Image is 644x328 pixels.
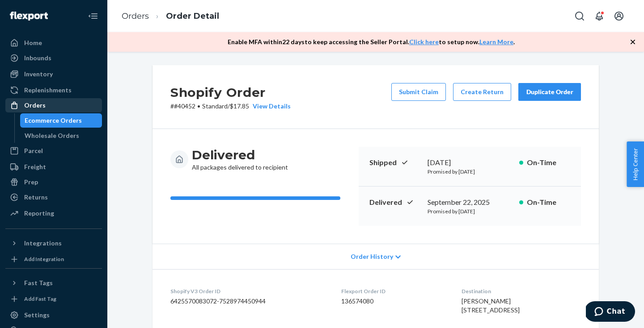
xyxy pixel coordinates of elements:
[5,236,102,250] button: Integrations
[122,11,149,21] a: Orders
[462,297,520,314] span: [PERSON_NAME] [STREET_ADDRESS]
[24,209,54,218] div: Reporting
[84,7,102,25] button: Close Navigation
[5,294,102,304] a: Add Fast Tag
[5,175,102,189] a: Prep
[571,7,589,25] button: Open Search Box
[24,239,62,248] div: Integrations
[462,287,581,295] dt: Destination
[518,83,581,101] button: Duplicate Order
[391,83,446,101] button: Submit Claim
[5,308,102,322] a: Settings
[527,197,570,208] p: On-Time
[192,147,288,172] div: All packages delivered to recipient
[166,11,219,21] a: Order Detail
[5,206,102,220] a: Reporting
[5,98,102,112] a: Orders
[20,129,102,143] a: Wholesale Orders
[24,255,64,263] div: Add Integration
[25,131,79,140] div: Wholesale Orders
[24,193,48,202] div: Returns
[202,102,228,110] span: Standard
[197,102,200,110] span: •
[428,168,512,175] p: Promised by [DATE]
[24,86,72,95] div: Replenishments
[114,3,226,29] ol: breadcrumbs
[5,144,102,158] a: Parcel
[5,36,102,50] a: Home
[24,70,53,79] div: Inventory
[428,158,512,168] div: [DATE]
[5,51,102,65] a: Inbounds
[341,297,447,306] dd: 136574080
[586,301,635,324] iframe: Opens a widget where you can chat to one of our agents
[24,278,53,287] div: Fast Tags
[24,146,43,155] div: Parcel
[5,83,102,97] a: Replenishments
[428,208,512,215] p: Promised by [DATE]
[409,38,439,46] a: Click here
[24,178,38,187] div: Prep
[20,113,102,128] a: Ecommerce Orders
[24,101,46,110] div: Orders
[527,158,570,168] p: On-Time
[10,12,48,21] img: Flexport logo
[24,38,42,47] div: Home
[369,158,420,168] p: Shipped
[453,83,511,101] button: Create Return
[341,287,447,295] dt: Flexport Order ID
[627,141,644,187] button: Help Center
[170,287,327,295] dt: Shopify V3 Order ID
[192,147,288,163] h3: Delivered
[24,295,56,303] div: Add Fast Tag
[170,102,291,111] p: # #40452 / $17.85
[170,83,291,102] h2: Shopify Order
[5,190,102,204] a: Returns
[170,297,327,306] dd: 6425570083072-7528974450944
[5,254,102,265] a: Add Integration
[228,37,515,46] p: Enable MFA within 22 days to keep accessing the Seller Portal. to setup now. .
[5,67,102,81] a: Inventory
[479,38,513,46] a: Learn More
[610,7,628,25] button: Open account menu
[428,197,512,208] div: September 22, 2025
[5,160,102,174] a: Freight
[5,276,102,290] button: Fast Tags
[590,7,608,25] button: Open notifications
[351,252,393,261] span: Order History
[526,87,573,96] div: Duplicate Order
[369,197,420,208] p: Delivered
[25,116,82,125] div: Ecommerce Orders
[24,162,46,171] div: Freight
[24,311,50,320] div: Settings
[249,102,291,111] button: View Details
[24,54,51,62] div: Inbounds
